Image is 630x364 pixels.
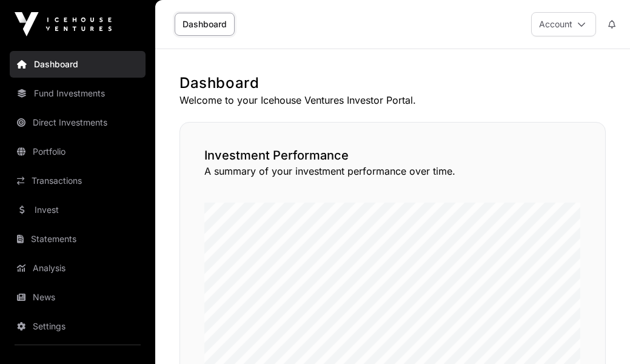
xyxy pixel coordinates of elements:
a: Direct Investments [10,109,146,136]
img: Icehouse Ventures Logo [15,12,112,36]
a: Settings [10,313,146,340]
a: Statements [10,226,146,252]
a: News [10,284,146,311]
a: Dashboard [175,13,235,36]
p: A summary of your investment performance over time. [204,164,581,178]
a: Portfolio [10,138,146,165]
h1: Dashboard [179,73,606,93]
a: Invest [10,197,146,223]
a: Fund Investments [10,80,146,107]
button: Account [531,12,596,36]
h2: Investment Performance [204,147,581,164]
a: Transactions [10,167,146,194]
a: Analysis [10,255,146,281]
p: Welcome to your Icehouse Ventures Investor Portal. [179,93,606,107]
a: Dashboard [10,51,146,78]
